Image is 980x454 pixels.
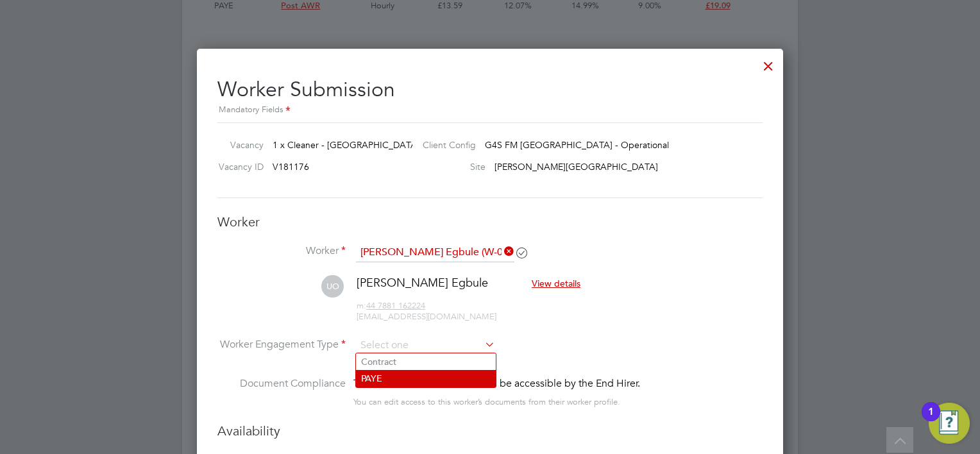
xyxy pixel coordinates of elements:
span: View details [532,278,580,289]
button: Open Resource Center, 1 new notification [929,403,970,444]
span: [PERSON_NAME][GEOGRAPHIC_DATA] [494,161,658,172]
span: [EMAIL_ADDRESS][DOMAIN_NAME] [357,311,496,322]
span: UO [321,275,344,298]
span: 1 x Cleaner - [GEOGRAPHIC_DATA] [273,139,419,151]
span: m: [357,300,366,311]
div: 1 [928,412,934,428]
div: The worker’s document will be accessible by the End Hirer. [353,376,640,391]
input: Select one [356,336,495,355]
span: V181176 [273,161,309,172]
h3: Availability [217,423,763,439]
label: Worker Engagement Type [217,338,346,351]
li: Contract [356,353,496,370]
label: Vacancy ID [212,161,264,172]
input: Search for... [356,243,514,262]
label: Worker [217,244,346,258]
label: Client Config [412,139,476,151]
label: Vacancy [212,139,264,151]
tcxspan: Call 44 7881 162224 via 3CX [366,300,425,311]
label: Site [412,161,486,172]
h3: Worker [217,214,763,230]
div: You can edit access to this worker’s documents from their worker profile. [353,394,620,410]
h2: Worker Submission [217,67,763,117]
span: G4S FM [GEOGRAPHIC_DATA] - Operational [485,139,669,151]
span: [PERSON_NAME] Egbule [357,275,488,290]
li: PAYE [356,370,496,387]
label: Document Compliance [217,376,346,407]
div: Mandatory Fields [217,103,763,117]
